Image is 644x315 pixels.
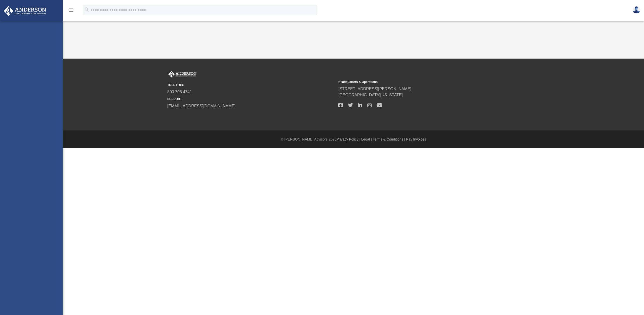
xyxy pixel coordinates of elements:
[63,137,644,142] div: © [PERSON_NAME] Advisors 2025
[167,71,197,78] img: Anderson Advisors Platinum Portal
[2,6,48,16] img: Anderson Advisors Platinum Portal
[167,90,192,94] a: 800.706.4741
[337,137,360,141] a: Privacy Policy |
[633,6,640,14] img: User Pic
[373,137,405,141] a: Terms & Conditions |
[338,93,403,97] a: [GEOGRAPHIC_DATA][US_STATE]
[68,10,74,13] a: menu
[338,87,411,91] a: [STREET_ADDRESS][PERSON_NAME]
[338,80,506,84] small: Headquarters & Operations
[361,137,372,141] a: Legal |
[68,7,74,13] i: menu
[84,7,90,12] i: search
[167,104,235,108] a: [EMAIL_ADDRESS][DOMAIN_NAME]
[406,137,426,141] a: Pay Invoices
[167,97,335,101] small: SUPPORT
[167,83,335,87] small: TOLL FREE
